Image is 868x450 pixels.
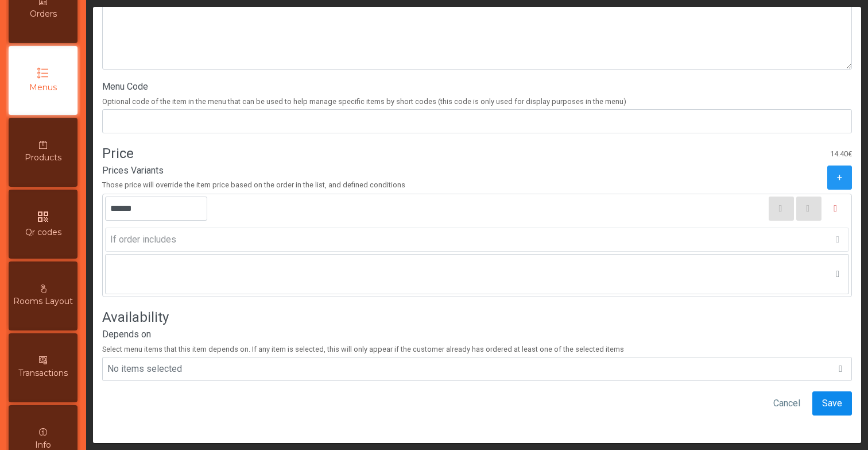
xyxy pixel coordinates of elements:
[13,295,73,307] span: Rooms Layout
[30,8,57,20] span: Orders
[102,307,169,328] h4: Availability
[25,152,61,164] span: Products
[837,171,842,184] span: +
[827,166,852,190] button: +
[29,82,57,94] span: Menus
[764,391,810,416] button: Cancel
[102,96,852,107] span: Optional code of the item in the menu that can be used to help manage specific items by short cod...
[830,148,852,159] span: 14.40€
[102,329,151,340] span: Depends on
[36,210,50,224] i: qr_code
[107,363,182,374] span: No items selected
[822,397,842,410] span: Save
[102,180,405,189] span: Those price will override the item price based on the order in the list, and defined conditions
[773,397,800,410] span: Cancel
[102,144,134,164] h4: Price
[102,165,164,176] span: Prices Variants
[102,344,852,355] span: Select menu items that this item depends on. If any item is selected, this will only appear if th...
[102,80,852,94] label: Menu Code
[812,391,852,416] button: Save
[25,226,61,239] span: Qr codes
[18,367,68,379] span: Transactions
